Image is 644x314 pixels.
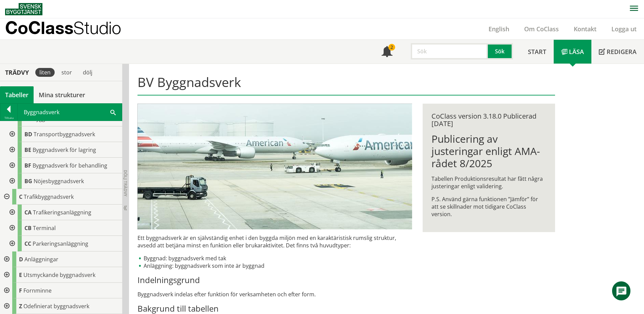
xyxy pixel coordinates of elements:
span: BE [24,146,31,154]
a: CoClassStudio [5,18,136,39]
a: Läsa [554,40,591,64]
div: dölj [79,68,96,77]
a: Start [520,40,554,64]
span: BG [24,177,32,185]
span: CC [24,240,31,247]
div: liten [35,68,55,77]
span: Utsmyckande byggnadsverk [23,271,95,279]
div: 2 [388,44,395,51]
span: E [19,271,22,279]
span: Anläggningar [24,256,58,263]
a: Mina strukturer [34,86,90,103]
span: Parkeringsanläggning [33,240,88,247]
h1: Publicering av justeringar enligt AMA-rådet 8/2025 [431,133,546,170]
span: CA [24,209,32,216]
span: C [19,193,22,200]
div: Trädvy [1,69,33,76]
span: Z [19,302,22,310]
p: Tabellen Produktionsresultat har fått några justeringar enligt validering. [431,175,546,190]
h1: BV Byggnadsverk [137,74,555,95]
span: Dölj trädvy [123,170,128,196]
span: Odefinierat byggnadsverk [23,302,89,310]
span: Sök i tabellen [110,108,116,116]
span: D [19,256,23,263]
span: Studio [73,18,121,38]
a: Kontakt [566,25,604,33]
p: P.S. Använd gärna funktionen ”Jämför” för att se skillnader mot tidigare CoClass version. [431,195,546,218]
span: Terminal [33,224,56,232]
span: Start [528,48,546,56]
span: Trafikbyggnadsverk [24,193,74,200]
h3: Indelningsgrund [137,275,412,285]
span: F [19,287,22,294]
a: Om CoClass [517,25,566,33]
div: stor [57,68,76,77]
span: BF [24,162,31,169]
span: Redigera [607,48,637,56]
span: Fornminne [23,287,52,294]
span: Byggnadsverk för behandling [33,162,107,169]
span: Byggnadsverk för lagring [33,146,96,154]
a: 2 [374,40,400,64]
img: Svensk Byggtjänst [5,3,42,15]
h3: Bakgrund till tabellen [137,303,412,314]
li: Byggnad: byggnadsverk med tak [137,255,412,262]
li: Anläggning: byggnadsverk som inte är byggnad [137,262,412,269]
span: Transportbyggnadsverk [34,130,95,138]
button: Sök [488,43,513,59]
span: BD [24,130,32,138]
a: Logga ut [604,25,644,33]
div: Byggnadsverk [18,104,122,121]
span: Notifikationer [382,47,392,58]
p: CoClass [5,24,121,32]
a: English [481,25,517,33]
img: flygplatsbana.jpg [137,104,412,229]
div: Tillbaka [0,115,17,121]
span: Trafikeringsanläggning [33,209,91,216]
span: Läsa [569,48,584,56]
input: Sök [411,43,488,59]
div: CoClass version 3.18.0 Publicerad [DATE] [431,112,546,127]
span: CB [24,224,32,232]
span: Nöjesbyggnadsverk [34,177,84,185]
a: Redigera [591,40,644,64]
